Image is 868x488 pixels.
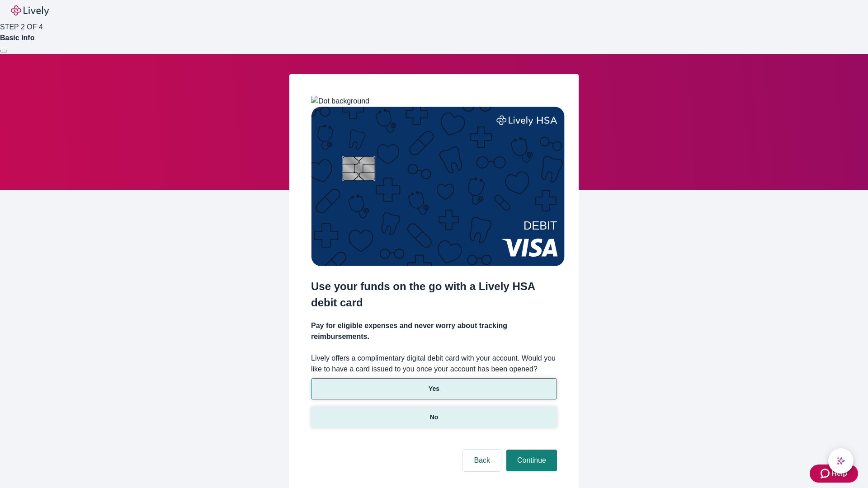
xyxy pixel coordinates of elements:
[311,320,557,342] h4: Pay for eligible expenses and never worry about tracking reimbursements.
[831,468,847,479] span: Help
[821,468,831,479] svg: Zendesk support icon
[836,456,845,465] svg: Lively AI Assistant
[828,448,854,474] button: chat
[311,278,557,311] h2: Use your funds on the go with a Lively HSA debit card
[311,107,565,266] img: Debit card
[311,407,557,428] button: No
[463,450,501,471] button: Back
[430,413,439,422] p: No
[311,378,557,399] button: Yes
[429,384,439,394] p: Yes
[506,450,557,471] button: Continue
[311,353,557,375] label: Lively offers a complimentary digital debit card with your account. Would you like to have a card...
[311,96,369,107] img: Dot background
[810,465,858,483] button: Zendesk support iconHelp
[11,5,49,16] img: Lively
